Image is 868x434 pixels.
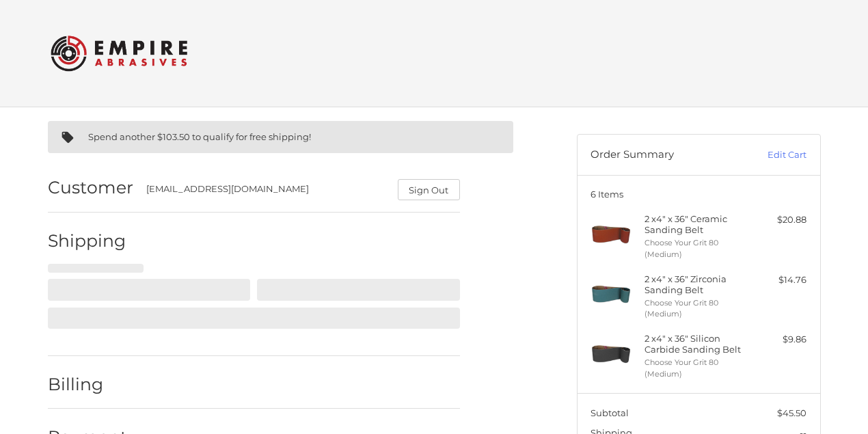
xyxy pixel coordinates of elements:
[645,333,749,355] h4: 2 x 4" x 36" Silicon Carbide Sanding Belt
[645,297,749,320] li: Choose Your Grit 80 (Medium)
[645,357,749,379] li: Choose Your Grit 80 (Medium)
[645,273,749,296] h4: 2 x 4" x 36" Zirconia Sanding Belt
[591,407,629,418] span: Subtotal
[88,131,311,142] span: Spend another $103.50 to qualify for free shipping!
[591,189,806,200] h3: 6 Items
[48,374,128,395] h2: Billing
[737,148,806,162] a: Edit Cart
[752,333,806,347] div: $9.86
[51,27,187,80] img: Empire Abrasives
[645,237,749,260] li: Choose Your Grit 80 (Medium)
[48,230,128,252] h2: Shipping
[777,407,806,418] span: $45.50
[48,177,133,198] h2: Customer
[752,273,806,287] div: $14.76
[398,179,460,200] button: Sign Out
[645,213,749,236] h4: 2 x 4" x 36" Ceramic Sanding Belt
[146,182,384,200] div: [EMAIL_ADDRESS][DOMAIN_NAME]
[591,148,737,162] h3: Order Summary
[752,213,806,227] div: $20.88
